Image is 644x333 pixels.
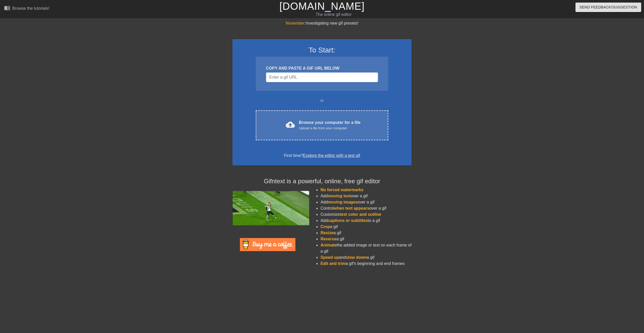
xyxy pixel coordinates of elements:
[232,20,412,26] div: Investigating new gif presets!
[320,230,412,236] li: a gif
[320,254,412,261] li: and a gif
[239,46,405,55] h3: To Start:
[346,255,367,260] span: slow down
[266,65,378,71] div: COPY AND PASTE A GIF URL BELOW
[320,237,336,241] span: Reverse
[575,3,641,12] button: Send Feedback/Suggestion
[320,261,412,267] li: a gif's beginning and end frames
[320,255,339,260] span: Speed up
[239,153,405,159] div: First time?
[320,199,412,205] li: Add over a gif
[266,72,378,82] input: Username
[246,98,398,104] div: or
[299,120,361,131] div: Browse your computer for a file
[240,238,295,251] img: Buy Me A Coffee
[279,1,364,12] a: [DOMAIN_NAME]
[320,224,330,229] span: Crop
[320,188,363,192] span: No forced watermarks
[320,242,412,254] li: the added image or text on each frame of a gif
[328,200,358,204] span: moving images
[320,224,412,230] li: a gif
[320,211,412,218] li: Customize
[232,191,309,225] img: football_small.gif
[303,153,360,158] a: Explore the editor with a test gif
[328,218,368,223] span: captions or subtitles
[217,12,450,18] div: The online gif editor
[320,243,337,247] span: Animate
[320,261,346,266] span: Edit and trim
[320,218,412,224] li: Add to a gif
[232,178,412,185] h4: Gifntext is a powerful, online, free gif editor
[320,231,334,235] span: Resize
[580,4,637,10] span: Send Feedback/Suggestion
[320,236,412,242] li: a gif
[334,206,370,210] span: when text appears
[4,5,10,11] span: menu_book
[4,5,49,13] a: Browse the tutorials!
[320,193,412,199] li: Add over a gif
[299,126,361,131] div: Upload a file from your computer
[286,120,295,129] span: cloud_upload
[286,21,306,25] span: November:
[328,194,351,198] span: moving text
[12,6,49,10] div: Browse the tutorials!
[320,205,412,211] li: Control over a gif
[340,212,381,217] span: text color and outline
